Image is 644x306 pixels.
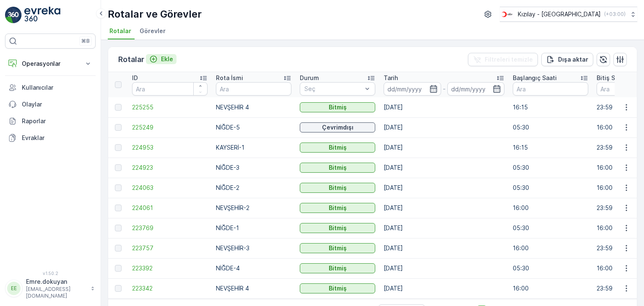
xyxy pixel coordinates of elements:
[132,184,208,192] a: 224063
[5,271,96,276] span: v 1.50.2
[216,284,291,293] p: NEVŞEHİR 4
[513,103,588,112] p: 16:15
[329,103,347,112] p: Bitmiş
[109,27,131,35] span: Rotalar
[300,122,375,132] button: Çevrimdışı
[132,123,208,132] a: 225249
[329,163,347,172] p: Bitmiş
[329,224,347,232] p: Bitmiş
[22,134,92,142] p: Evraklar
[379,137,509,158] td: [DATE]
[5,277,96,299] button: EEEmre.dokuyan[EMAIL_ADDRESS][DOMAIN_NAME]
[216,204,291,212] p: NEVŞEHİR-2
[7,282,21,295] div: EE
[300,283,375,293] button: Bitmiş
[541,53,593,66] button: Dışa aktar
[379,278,509,298] td: [DATE]
[300,102,375,112] button: Bitmiş
[379,238,509,258] td: [DATE]
[22,83,92,92] p: Kullanıcılar
[216,184,291,192] p: NİĞDE-2
[5,55,96,72] button: Operasyonlar
[216,264,291,272] p: NİĞDE-4
[300,203,375,213] button: Bitmiş
[379,198,509,218] td: [DATE]
[513,143,588,152] p: 16:15
[379,158,509,178] td: [DATE]
[300,74,319,82] p: Durum
[115,144,122,151] div: Toggle Row Selected
[513,74,557,82] p: Başlangıç Saati
[513,224,588,232] p: 05:30
[513,123,588,132] p: 05:30
[26,277,86,286] p: Emre.dokuyan
[443,84,446,94] p: -
[329,184,347,192] p: Bitmiş
[146,54,177,64] button: Ekle
[132,244,208,252] a: 223757
[384,82,441,96] input: dd/mm/yyyy
[513,264,588,272] p: 05:30
[304,85,362,93] p: Seç
[216,143,291,152] p: KAYSERİ-1
[485,55,533,64] p: Filtreleri temizle
[132,143,208,152] a: 224953
[300,223,375,233] button: Bitmiş
[216,103,291,112] p: NEVŞEHİR 4
[26,286,86,299] p: [EMAIL_ADDRESS][DOMAIN_NAME]
[115,245,122,252] div: Toggle Row Selected
[513,244,588,252] p: 16:00
[5,113,96,130] a: Raporlar
[322,123,353,132] p: Çevrimdışı
[115,205,122,211] div: Toggle Row Selected
[379,117,509,137] td: [DATE]
[300,263,375,273] button: Bitmiş
[132,204,208,212] a: 224061
[500,10,514,19] img: k%C4%B1z%C4%B1lay_D5CCths_t1JZB0k.png
[108,8,202,21] p: Rotalar ve Görevler
[300,163,375,173] button: Bitmiş
[5,96,96,113] a: Olaylar
[132,284,208,293] a: 223342
[518,10,601,18] p: Kızılay - [GEOGRAPHIC_DATA]
[329,244,347,252] p: Bitmiş
[329,284,347,293] p: Bitmiş
[115,225,122,231] div: Toggle Row Selected
[115,285,122,292] div: Toggle Row Selected
[216,244,291,252] p: NEVŞEHİR-3
[513,204,588,212] p: 16:00
[115,265,122,272] div: Toggle Row Selected
[216,82,291,96] input: Ara
[379,97,509,117] td: [DATE]
[468,53,538,66] button: Filtreleri temizle
[5,7,22,23] img: logo
[513,284,588,293] p: 16:00
[379,178,509,198] td: [DATE]
[161,55,173,63] p: Ekle
[115,184,122,191] div: Toggle Row Selected
[216,74,243,82] p: Rota İsmi
[604,11,626,18] p: ( +03:00 )
[500,7,637,22] button: Kızılay - [GEOGRAPHIC_DATA](+03:00)
[132,82,208,96] input: Ara
[447,82,505,96] input: dd/mm/yyyy
[115,104,122,111] div: Toggle Row Selected
[5,79,96,96] a: Kullanıcılar
[513,163,588,172] p: 05:30
[118,54,144,65] p: Rotalar
[513,82,588,96] input: Ara
[558,55,588,64] p: Dışa aktar
[379,258,509,278] td: [DATE]
[81,38,90,44] p: ⌘B
[132,163,208,172] a: 224923
[216,224,291,232] p: NİĞDE-1
[300,243,375,253] button: Bitmiş
[513,184,588,192] p: 05:30
[597,74,626,82] p: Bitiş Saati
[24,7,60,23] img: logo_light-DOdMpM7g.png
[132,103,208,112] a: 225255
